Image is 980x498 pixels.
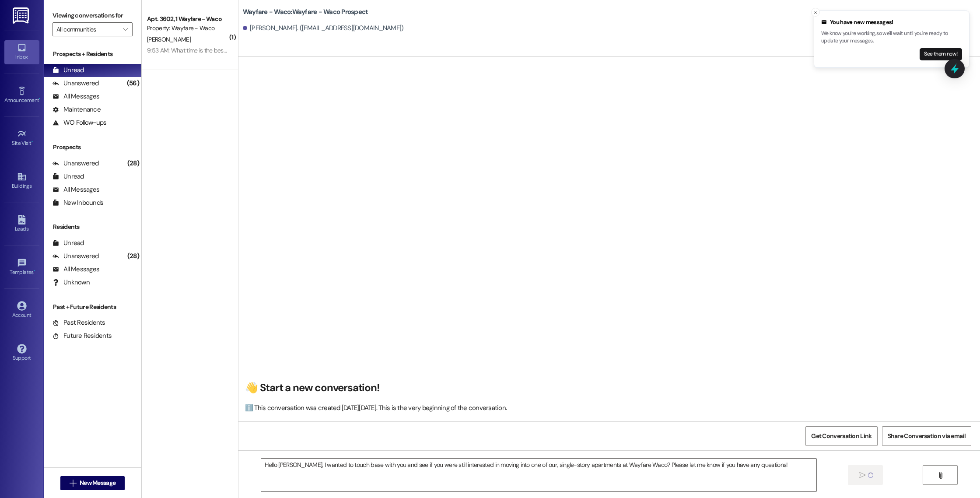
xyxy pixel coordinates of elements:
a: Site Visit • [4,126,39,150]
div: All Messages [52,92,99,101]
div: (28) [125,157,141,170]
div: Apt. 3602, 1 Wayfare - Waco [147,14,228,24]
span: • [39,96,40,102]
span: • [31,139,33,145]
a: Inbox [4,40,39,64]
div: Property: Wayfare - Waco [147,24,228,33]
button: Share Conversation via email [882,426,971,446]
div: 9:53 AM: What time is the best control coming [DATE]? [147,46,285,54]
div: Future Residents [52,331,112,340]
button: See them now! [920,48,962,60]
img: ResiDesk Logo [13,7,31,24]
div: WO Follow-ups [52,118,106,127]
div: (56) [125,77,141,90]
div: (28) [125,249,141,263]
i:  [70,480,76,487]
div: Unanswered [52,159,99,168]
button: Get Conversation Link [805,426,877,446]
div: Maintenance [52,105,101,114]
span: New Message [80,478,115,487]
a: Support [4,341,39,365]
div: Unread [52,66,84,75]
b: Wayfare - Waco: Wayfare - Waco Prospect [243,7,368,17]
span: Get Conversation Link [811,431,871,441]
span: • [34,268,35,274]
a: Buildings [4,169,39,193]
a: Account [4,298,39,322]
div: Unread [52,238,84,248]
div: ℹ️ This conversation was created [DATE][DATE]. This is the very beginning of the conversation. [245,403,969,413]
button: New Message [60,476,125,490]
label: Viewing conversations for [52,9,133,22]
p: We know you're working, so we'll wait until you're ready to update your messages. [821,30,962,45]
div: Unanswered [52,252,99,261]
span: [PERSON_NAME] [147,35,191,43]
div: Past Residents [52,318,105,327]
i:  [859,472,866,479]
input: All communities [56,22,119,36]
div: Unknown [52,278,90,287]
div: Unanswered [52,79,99,88]
div: You have new messages! [821,18,962,27]
div: All Messages [52,185,99,194]
div: Unread [52,172,84,181]
div: Residents [44,222,141,231]
a: Templates • [4,256,39,279]
h2: 👋 Start a new conversation! [245,381,969,395]
div: All Messages [52,265,99,274]
span: Share Conversation via email [888,431,966,441]
div: Prospects + Residents [44,49,141,59]
textarea: Hello [PERSON_NAME], I wanted to touch base with you and see if you were still interested in movi... [261,459,816,491]
div: New Inbounds [52,198,103,207]
a: Leads [4,212,39,236]
div: Past + Future Residents [44,302,141,312]
button: Close toast [811,8,820,17]
i:  [123,26,128,33]
div: [PERSON_NAME]. ([EMAIL_ADDRESS][DOMAIN_NAME]) [243,24,404,33]
i:  [937,472,944,479]
div: Prospects [44,143,141,152]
